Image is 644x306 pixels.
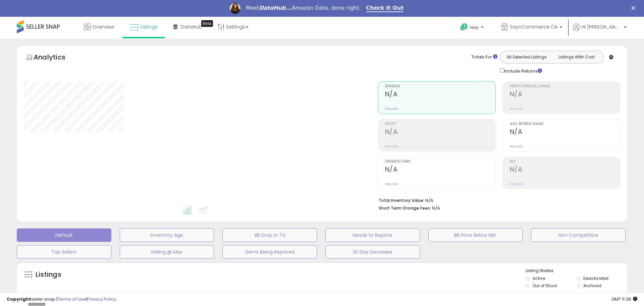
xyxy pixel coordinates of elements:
strong: Copyright [7,296,31,302]
button: BB Price Below Min [428,228,523,242]
button: Non Competitive [531,228,626,242]
button: 30 Day Decrease [325,245,420,259]
a: DataHub [168,17,207,37]
h2: N/A [385,90,495,99]
i: DataHub... [259,5,292,11]
li: N/A [379,196,615,204]
button: BB Drop in 7d [222,228,317,242]
a: SaynCommerce CA [496,17,567,39]
h5: Analytics [34,52,78,63]
span: Hi [PERSON_NAME] [582,24,622,30]
div: seller snap | | [7,296,116,303]
h2: N/A [510,128,620,137]
span: Help [470,25,479,30]
b: Short Term Storage Fees: [379,205,431,211]
button: Top Sellers [17,245,111,259]
h2: N/A [510,166,620,175]
small: Prev: N/A [385,182,398,186]
button: Needs to Reprice [325,228,420,242]
a: Check It Out [366,5,404,12]
div: Meet Amazon Data, done right. [246,5,361,11]
button: Items Being Repriced [222,245,317,259]
button: Default [17,228,111,242]
button: Inventory Age [120,228,214,242]
small: Prev: N/A [510,144,523,148]
button: Listings With Cost [551,53,601,61]
b: Total Inventory Value: [379,198,424,203]
a: Hi [PERSON_NAME] [573,24,627,39]
small: Prev: N/A [385,144,398,148]
h2: N/A [385,128,495,137]
span: Ordered Items [385,160,495,164]
small: Prev: N/A [385,107,398,111]
a: Listings [125,17,163,37]
img: Profile image for Georgie [230,3,240,14]
div: Totals For [471,54,497,60]
i: Get Help [460,23,468,31]
h2: N/A [385,166,495,175]
span: N/A [432,205,440,211]
h2: N/A [510,90,620,99]
span: Profit [385,122,495,126]
small: Prev: N/A [510,107,523,111]
a: Help [455,18,490,39]
div: Close [631,6,638,10]
a: Overview [79,17,119,37]
span: Revenue [385,85,495,88]
div: Include Returns [495,67,550,75]
span: Listings [140,24,158,30]
span: Profit [PERSON_NAME] [510,85,620,88]
small: Prev: N/A [510,182,523,186]
span: SaynCommerce CA [510,24,557,30]
span: Overview [92,24,114,30]
a: Settings [213,17,254,37]
span: Avg. Buybox Share [510,122,620,126]
span: ROI [510,160,620,164]
button: Selling @ Max [120,245,214,259]
button: All Selected Listings [502,53,552,61]
div: Tooltip anchor [201,20,213,27]
span: DataHub [181,24,202,30]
